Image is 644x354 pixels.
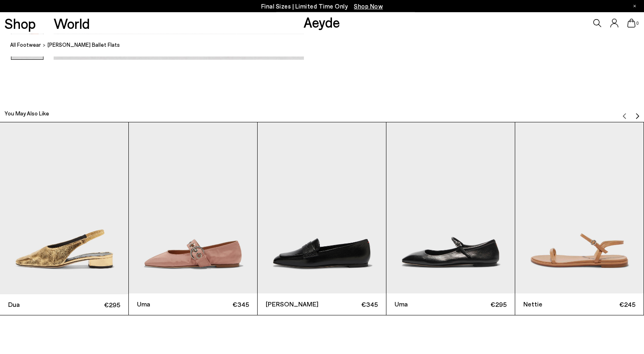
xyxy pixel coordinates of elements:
[54,16,90,30] a: World
[258,122,386,315] a: [PERSON_NAME] €345
[129,122,257,293] img: Uma Eyelet Grosgrain Mary-Janes Flats
[515,122,644,293] img: Nettie Leather Sandals
[48,41,120,49] span: [PERSON_NAME] Ballet Flats
[10,41,41,49] a: All Footwear
[395,299,451,309] span: Uma
[64,300,120,310] span: €295
[386,122,515,315] a: Uma €295
[451,299,507,309] span: €295
[634,113,641,119] img: svg%3E
[354,2,383,10] span: Navigate to /collections/ss25-final-sizes
[258,122,386,293] img: Alfie Leather Loafers
[261,1,383,11] p: Final Sizes | Limited Time Only
[621,113,628,119] img: svg%3E
[4,16,36,30] a: Shop
[386,122,515,315] div: 4 / 6
[258,122,386,315] div: 3 / 6
[579,299,635,309] span: €245
[193,299,249,309] span: €345
[304,13,340,30] a: Aeyde
[322,299,378,309] span: €345
[266,299,322,309] span: [PERSON_NAME]
[635,21,640,26] span: 0
[515,122,644,315] div: 5 / 6
[621,107,628,119] button: Previous slide
[627,19,635,28] a: 0
[634,107,641,119] button: Next slide
[129,122,258,315] div: 2 / 6
[10,34,644,56] nav: breadcrumb
[137,299,193,309] span: Uma
[515,122,644,315] a: Nettie €245
[523,299,579,309] span: Nettie
[386,122,515,293] img: Uma Mary-Jane Flats
[4,109,49,117] h2: You May Also Like
[8,300,64,309] span: Dua
[129,122,257,315] a: Uma €345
